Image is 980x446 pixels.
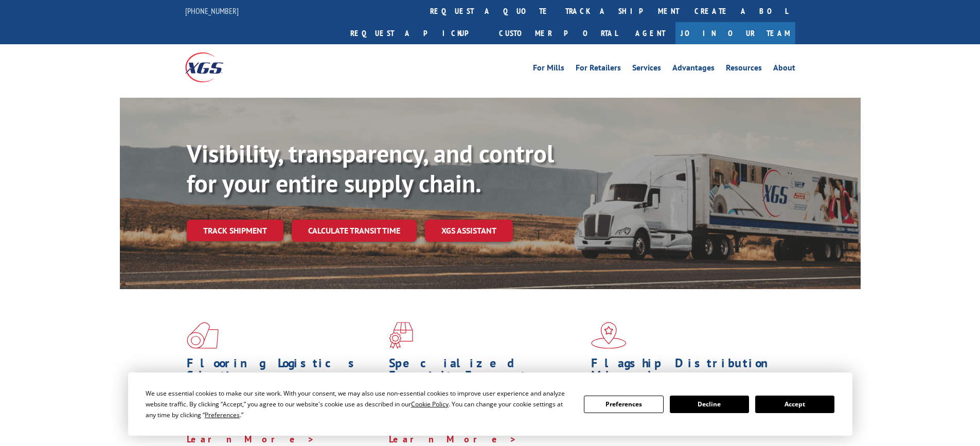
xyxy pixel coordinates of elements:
[411,400,449,408] span: Cookie Policy
[675,22,795,44] a: Join Our Team
[491,22,625,44] a: Customer Portal
[187,220,283,241] a: Track shipment
[187,137,554,199] b: Visibility, transparency, and control for your entire supply chain.
[591,322,627,349] img: xgs-icon-flagship-distribution-model-red
[389,322,413,349] img: xgs-icon-focused-on-flooring-red
[591,357,786,387] h1: Flagship Distribution Model
[389,357,583,387] h1: Specialized Freight Experts
[632,64,661,75] a: Services
[146,388,572,420] div: We use essential cookies to make our site work. With your consent, we may also use non-essential ...
[672,64,715,75] a: Advantages
[292,220,417,242] a: Calculate transit time
[670,396,749,413] button: Decline
[425,220,513,242] a: XGS ASSISTANT
[205,411,240,419] span: Preferences
[128,372,852,436] div: Cookie Consent Prompt
[584,396,663,413] button: Preferences
[389,433,517,445] a: Learn More >
[755,396,834,413] button: Accept
[343,22,491,44] a: Request a pickup
[773,64,795,75] a: About
[187,322,219,349] img: xgs-icon-total-supply-chain-intelligence-red
[187,433,315,445] a: Learn More >
[576,64,621,75] a: For Retailers
[187,357,381,387] h1: Flooring Logistics Solutions
[726,64,762,75] a: Resources
[185,6,239,16] a: [PHONE_NUMBER]
[533,64,564,75] a: For Mills
[625,22,675,44] a: Agent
